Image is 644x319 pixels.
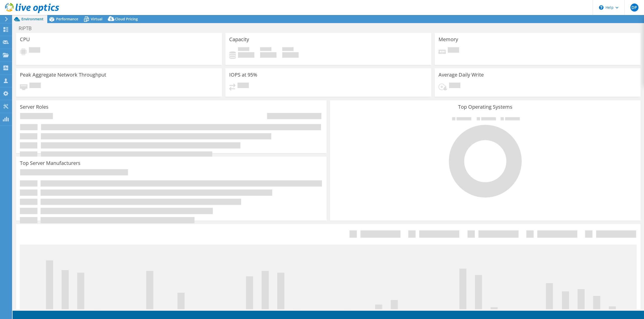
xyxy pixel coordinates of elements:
[115,17,138,21] span: Cloud Pricing
[630,4,638,12] span: DP
[29,83,41,89] span: Pending
[20,104,49,110] h3: Server Roles
[20,160,80,166] h3: Top Server Manufacturers
[438,37,458,42] h3: Memory
[56,17,78,21] span: Performance
[229,72,257,78] h3: IOPS at 95%
[260,47,271,52] span: Free
[16,26,39,31] h1: RIPTB
[282,52,299,58] h4: 0 GiB
[334,104,637,110] h3: Top Operating Systems
[29,47,40,54] span: Pending
[438,72,484,78] h3: Average Daily Write
[237,83,249,89] span: Pending
[91,17,102,21] span: Virtual
[448,47,459,54] span: Pending
[282,47,294,52] span: Total
[229,37,249,42] h3: Capacity
[238,52,254,58] h4: 0 GiB
[599,5,603,10] svg: \n
[449,83,460,89] span: Pending
[260,52,276,58] h4: 0 GiB
[238,47,249,52] span: Used
[20,72,106,78] h3: Peak Aggregate Network Throughput
[21,17,44,21] span: Environment
[20,37,30,42] h3: CPU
